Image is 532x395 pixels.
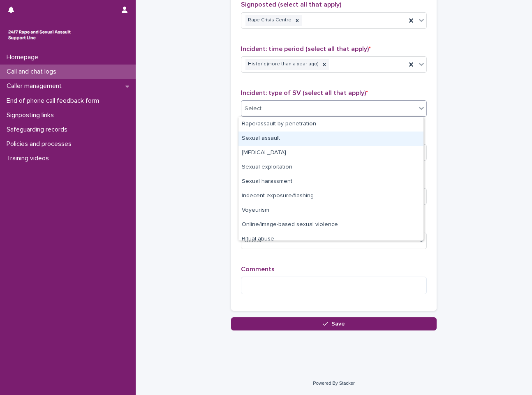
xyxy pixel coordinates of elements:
span: Comments [241,266,275,273]
div: Historic (more than a year ago) [245,59,320,70]
div: Sexual harassment [238,175,423,189]
span: Incident: time period (select all that apply) [241,46,371,52]
div: Sexual exploitation [238,160,423,175]
img: rhQMoQhaT3yELyF149Cw [7,27,72,43]
p: Safeguarding records [3,126,74,134]
a: Powered By Stacker [313,381,354,386]
p: Signposting links [3,111,60,119]
div: Child sexual abuse [238,146,423,160]
button: Save [231,317,437,330]
p: Caller management [3,82,68,90]
div: Select... [245,104,265,113]
div: Ritual abuse [238,232,423,247]
div: Voyeurism [238,203,423,218]
div: Rape Crisis Centre [245,15,293,26]
p: Policies and processes [3,140,78,148]
div: Online/image-based sexual violence [238,218,423,232]
span: Incident: type of SV (select all that apply) [241,90,368,96]
span: Save [331,321,345,327]
p: Homepage [3,53,45,61]
div: Rape/assault by penetration [238,117,423,132]
p: End of phone call feedback form [3,97,106,105]
div: Sexual assault [238,132,423,146]
span: Signposted (select all that apply) [241,1,341,8]
p: Call and chat logs [3,68,63,76]
div: Indecent exposure/flashing [238,189,423,203]
p: Training videos [3,155,56,162]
